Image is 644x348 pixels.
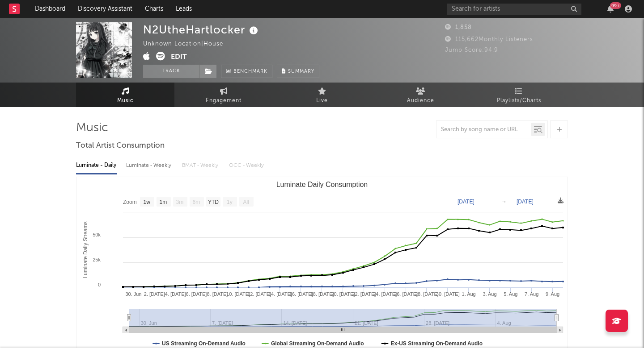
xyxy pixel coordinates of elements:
[331,291,355,297] text: 20. [DATE]
[373,291,397,297] text: 24. [DATE]
[276,181,368,188] text: Luminate Daily Consumption
[436,126,531,133] input: Search by song name or URL
[117,95,134,106] span: Music
[98,282,101,287] text: 0
[445,37,533,42] span: 115,662 Monthly Listeners
[316,95,328,106] span: Live
[268,291,292,297] text: 14. [DATE]
[143,65,199,78] button: Track
[193,199,200,205] text: 6m
[310,291,334,297] text: 18. [DATE]
[470,83,568,107] a: Playlists/Charts
[517,199,534,205] text: [DATE]
[445,47,498,53] span: Jump Score: 94.9
[407,95,434,106] span: Audience
[82,221,89,278] text: Luminate Daily Streams
[208,199,219,205] text: YTD
[415,291,439,297] text: 28. [DATE]
[546,291,559,297] text: 9. Aug
[445,25,472,30] span: 1,858
[207,291,228,297] text: 8. [DATE]
[176,199,184,205] text: 3m
[160,199,167,205] text: 1m
[497,95,541,106] span: Playlists/Charts
[76,83,174,107] a: Music
[186,291,207,297] text: 6. [DATE]
[243,199,249,205] text: All
[162,340,246,347] text: US Streaming On-Demand Audio
[165,291,186,297] text: 4. [DATE]
[288,69,314,74] span: Summary
[76,158,117,173] div: Luminate - Daily
[458,199,475,205] text: [DATE]
[352,291,376,297] text: 22. [DATE]
[125,291,141,297] text: 30. Jun
[206,95,241,106] span: Engagement
[447,4,581,15] input: Search for artists
[483,291,496,297] text: 3. Aug
[247,291,271,297] text: 12. [DATE]
[221,65,272,78] a: Benchmark
[93,232,101,237] text: 50k
[607,5,614,12] button: 99+
[501,199,507,205] text: →
[174,83,273,107] a: Engagement
[93,257,101,262] text: 25k
[462,291,476,297] text: 1. Aug
[271,340,364,347] text: Global Streaming On-Demand Audio
[227,199,233,205] text: 1y
[273,83,371,107] a: Live
[436,291,460,297] text: 30. [DATE]
[525,291,538,297] text: 7. Aug
[143,22,260,37] div: N2UtheHartlocker
[504,291,517,297] text: 5. Aug
[126,158,173,173] div: Luminate - Weekly
[226,291,250,297] text: 10. [DATE]
[144,291,165,297] text: 2. [DATE]
[143,39,233,50] div: Unknown Location | House
[391,340,483,347] text: Ex-US Streaming On-Demand Audio
[233,66,267,77] span: Benchmark
[76,141,165,151] span: Total Artist Consumption
[123,199,137,205] text: Zoom
[277,65,319,78] button: Summary
[144,199,151,205] text: 1w
[371,83,470,107] a: Audience
[610,2,621,9] div: 99 +
[394,291,418,297] text: 26. [DATE]
[171,52,187,63] button: Edit
[289,291,313,297] text: 16. [DATE]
